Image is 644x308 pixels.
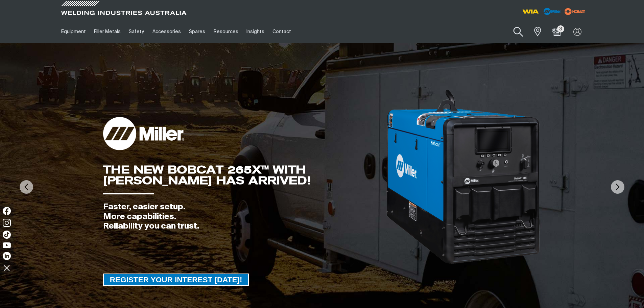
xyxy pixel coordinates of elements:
div: THE NEW BOBCAT 265X™ WITH [PERSON_NAME] HAS ARRIVED! [103,164,385,186]
a: Accessories [148,20,185,43]
img: NextArrow [611,180,624,194]
img: Instagram [3,219,11,227]
img: LinkedIn [3,252,11,260]
button: Search products [505,22,532,42]
div: Faster, easier setup. More capabilities. Reliability you can trust. [103,202,385,231]
img: TikTok [3,231,11,239]
img: miller [563,6,587,17]
a: Resources [209,20,242,43]
img: YouTube [3,242,11,248]
a: Equipment [57,20,90,43]
img: Facebook [3,207,11,215]
nav: Main [57,20,455,43]
a: Safety [125,20,148,43]
input: Product name or item number... [498,24,530,40]
a: Spares [185,20,209,43]
span: REGISTER YOUR INTEREST [DATE]! [104,274,248,286]
a: Filler Metals [90,20,125,43]
img: hide socials [1,262,13,274]
img: PrevArrow [20,180,33,194]
a: REGISTER YOUR INTEREST TODAY! [103,274,249,286]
